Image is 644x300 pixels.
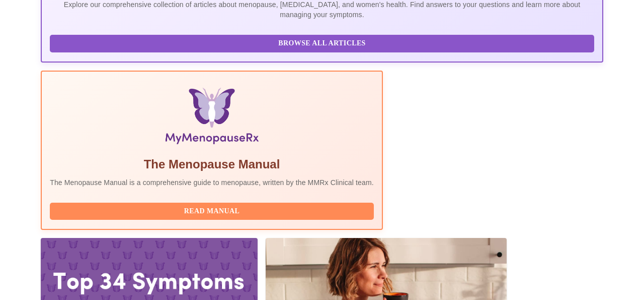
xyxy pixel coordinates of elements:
[60,37,584,50] span: Browse All Articles
[101,88,322,148] img: Menopause Manual
[50,203,374,220] button: Read Manual
[50,177,374,188] p: The Menopause Manual is a comprehensive guide to menopause, written by the MMRx Clinical team.
[50,206,376,215] a: Read Manual
[50,35,594,52] button: Browse All Articles
[50,156,374,172] h5: The Menopause Manual
[60,205,364,218] span: Read Manual
[50,38,597,47] a: Browse All Articles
